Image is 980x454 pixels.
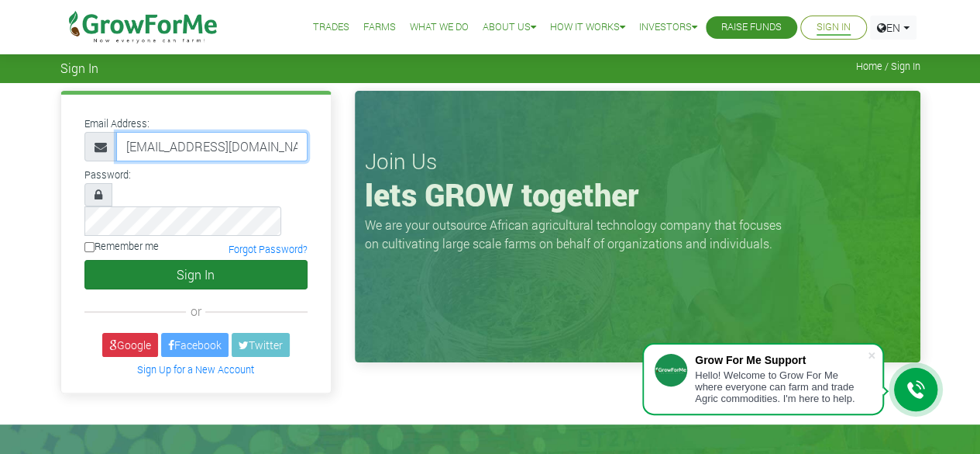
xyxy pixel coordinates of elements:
span: Sign In [60,61,98,75]
input: Remember me [84,242,95,252]
a: Sign Up for a New Account [137,363,254,376]
a: Forgot Password? [229,243,308,255]
a: EN [870,16,916,40]
div: or [84,302,308,321]
label: Password: [84,168,131,182]
a: Trades [313,19,349,36]
a: About Us [483,19,536,36]
input: Email Address [116,132,308,161]
a: Raise Funds [721,19,782,36]
a: Investors [639,19,697,36]
a: Google [102,333,158,357]
p: We are your outsource African agricultural technology company that focuses on cultivating large s... [365,216,791,253]
a: How it Works [550,19,625,36]
h1: lets GROW together [365,176,910,213]
div: Hello! Welcome to Grow For Me where everyone can farm and trade Agric commodities. I'm here to help. [695,369,867,404]
h3: Join Us [365,148,910,175]
label: Email Address: [84,116,150,131]
button: Sign In [84,260,308,289]
span: Home / Sign In [856,61,920,72]
a: Sign In [817,19,851,36]
label: Remember me [84,239,159,254]
div: Grow For Me Support [695,354,867,366]
a: Farms [363,19,396,36]
a: What We Do [410,19,469,36]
